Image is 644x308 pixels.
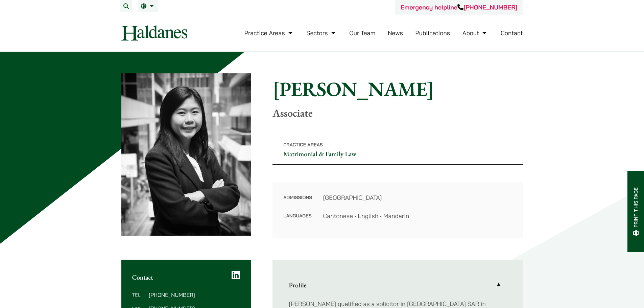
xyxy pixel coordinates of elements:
[349,29,375,37] a: Our Team
[121,25,187,41] img: Logo of Haldanes
[244,29,294,37] a: Practice Areas
[149,292,240,298] dd: [PHONE_NUMBER]
[415,29,450,37] a: Publications
[323,193,512,202] dd: [GEOGRAPHIC_DATA]
[306,29,337,37] a: Sectors
[272,77,523,101] h1: [PERSON_NAME]
[141,3,156,9] a: EN
[462,29,488,37] a: About
[283,149,356,158] a: Matrimonial & Family Law
[501,29,523,37] a: Contact
[283,211,312,220] dt: Languages
[283,142,323,148] span: Practice Areas
[289,276,506,294] a: Profile
[401,3,517,11] a: Emergency helpline[PHONE_NUMBER]
[388,29,403,37] a: News
[323,211,512,220] dd: Cantonese • English • Mandarin
[272,106,523,119] p: Associate
[132,273,240,281] h2: Contact
[283,193,312,211] dt: Admissions
[132,292,146,306] dt: Tel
